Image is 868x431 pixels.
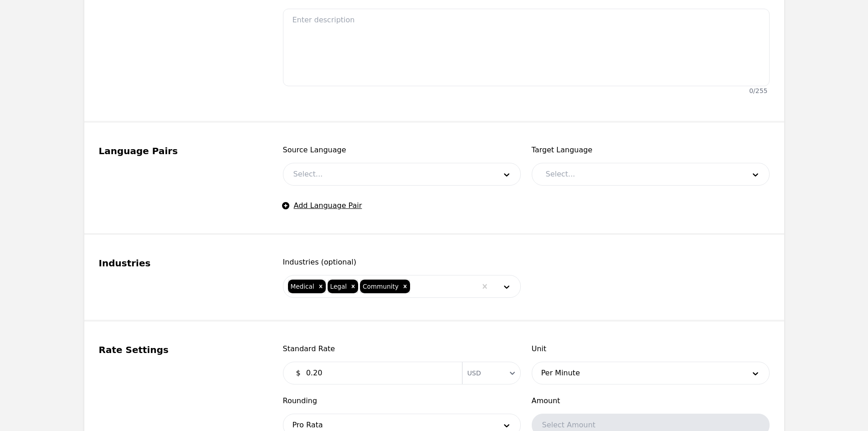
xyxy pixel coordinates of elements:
[296,368,301,379] span: $
[316,280,326,293] div: Remove Medical
[283,343,521,354] span: Standard Rate
[288,280,316,293] div: Medical
[348,280,358,293] div: Remove Legal
[99,343,261,356] legend: Rate Settings
[360,280,400,293] div: Community
[532,395,770,406] span: Amount
[283,145,521,156] span: Source Language
[532,145,770,156] span: Target Language
[283,395,521,406] span: Rounding
[283,257,521,268] span: Industries (optional)
[328,280,348,293] div: Legal
[99,257,261,270] legend: Industries
[99,145,261,157] legend: Language Pairs
[301,364,457,382] input: 0.00
[532,343,770,354] span: Unit
[283,200,362,211] button: Add Language Pair
[400,280,410,293] div: Remove Community
[749,86,767,95] div: 0 / 255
